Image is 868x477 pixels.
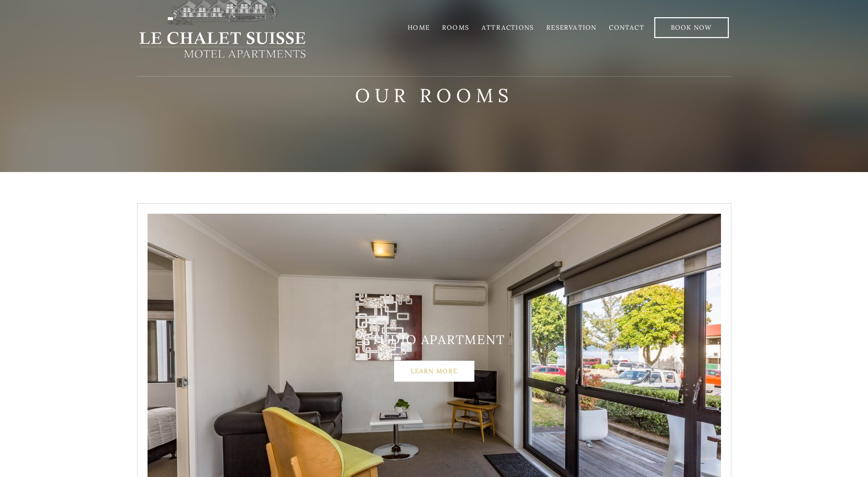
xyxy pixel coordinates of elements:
[137,333,731,348] h3: Studio Apartment
[442,23,469,31] a: Rooms
[654,17,729,38] a: Book Now
[609,23,644,31] a: Contact
[394,361,474,382] a: Learn More
[482,23,534,31] a: Attractions
[546,23,596,31] a: Reservation
[408,23,430,31] a: Home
